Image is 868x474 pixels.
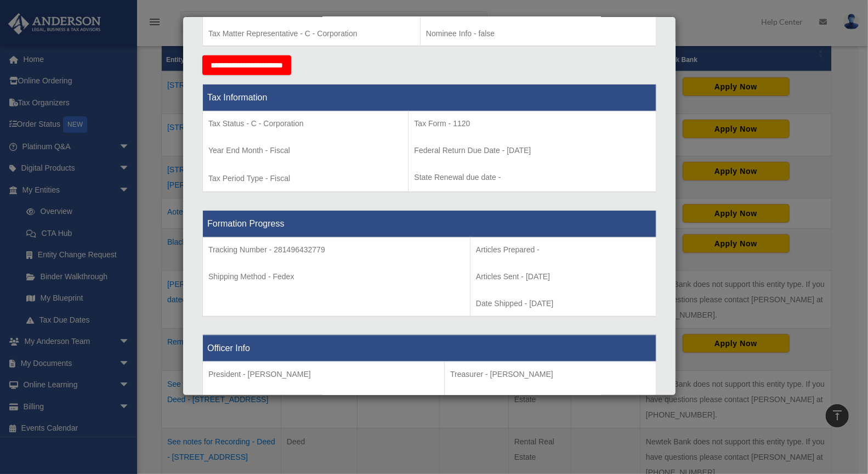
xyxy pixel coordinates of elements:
p: Tax Status - C - Corporation [208,117,402,131]
p: Treasurer - [PERSON_NAME] [450,368,650,381]
p: Secretary - [PERSON_NAME] [450,394,650,408]
p: President - [PERSON_NAME] [208,368,439,381]
p: Vice President - [PERSON_NAME] [208,394,439,408]
p: Federal Return Due Date - [DATE] [414,144,650,157]
p: Shipping Method - Fedex [208,270,464,284]
th: Officer Info [203,335,656,362]
td: Tax Period Type - Fiscal [203,111,409,193]
p: Date Shipped - [DATE] [476,297,650,311]
p: State Renewal due date - [414,171,650,184]
p: Tax Form - 1120 [414,117,650,131]
th: Tax Information [203,84,656,111]
p: Nominee Info - false [426,27,650,41]
p: Articles Prepared - [476,243,650,257]
p: Tax Matter Representative - C - Corporation [208,27,415,41]
th: Formation Progress [203,211,656,238]
p: Articles Sent - [DATE] [476,270,650,284]
p: Tracking Number - 281496432779 [208,243,464,257]
p: Year End Month - Fiscal [208,144,402,157]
